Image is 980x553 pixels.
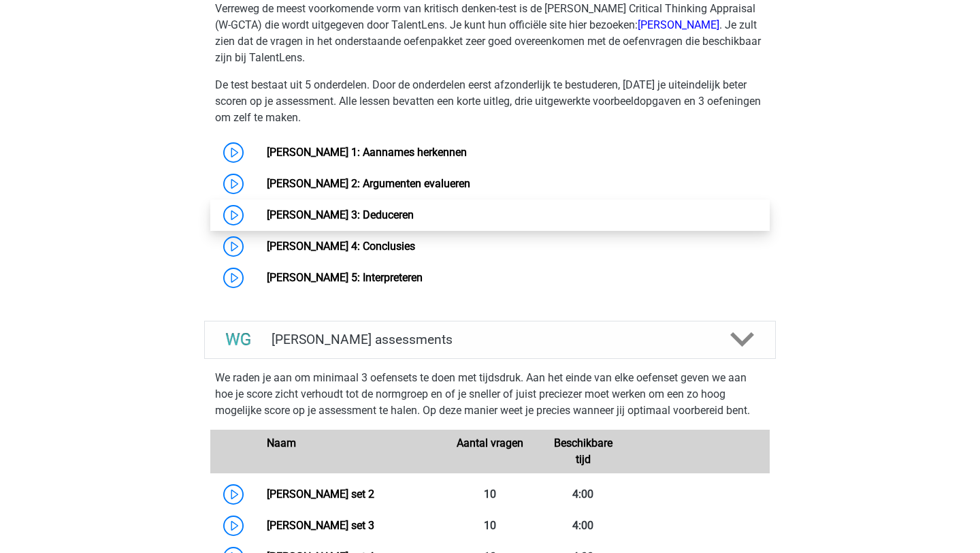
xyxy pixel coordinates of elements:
[215,1,765,66] p: Verreweg de meest voorkomende vorm van kritisch denken-test is de [PERSON_NAME] Critical Thinking...
[267,208,414,221] a: [PERSON_NAME] 3: Deduceren
[221,322,256,357] img: watson glaser assessments
[267,488,374,501] a: [PERSON_NAME] set 2
[267,146,467,159] a: [PERSON_NAME] 1: Aannames herkennen
[199,321,781,359] a: assessments [PERSON_NAME] assessments
[536,435,630,468] div: Beschikbare tijd
[215,370,765,419] p: We raden je aan om minimaal 3 oefensets te doen met tijdsdruk. Aan het einde van elke oefenset ge...
[272,332,708,347] h4: [PERSON_NAME] assessments
[638,18,719,31] a: [PERSON_NAME]
[267,271,423,284] a: [PERSON_NAME] 5: Interpreteren
[257,435,443,468] div: Naam
[267,240,415,253] a: [PERSON_NAME] 4: Conclusies
[267,519,374,532] a: [PERSON_NAME] set 3
[267,177,470,190] a: [PERSON_NAME] 2: Argumenten evalueren
[215,77,765,126] p: De test bestaat uit 5 onderdelen. Door de onderdelen eerst afzonderlijk te bestuderen, [DATE] je ...
[443,435,536,468] div: Aantal vragen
